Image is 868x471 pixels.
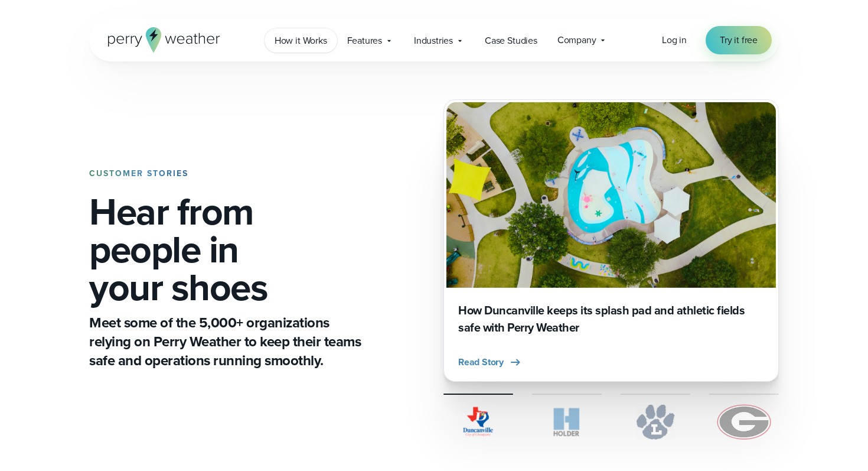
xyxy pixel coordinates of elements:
span: Read Story [458,355,504,369]
a: Duncanville Splash Pad How Duncanville keeps its splash pad and athletic fields safe with Perry W... [443,99,779,382]
div: 1 of 4 [443,99,779,382]
img: Holder.svg [532,404,602,440]
img: City of Duncanville Logo [443,404,513,440]
span: Log in [662,33,687,47]
strong: CUSTOMER STORIES [89,167,188,180]
p: Meet some of the 5,000+ organizations relying on Perry Weather to keep their teams safe and opera... [89,313,366,370]
h3: How Duncanville keeps its splash pad and athletic fields safe with Perry Weather [458,302,764,336]
span: How it Works [275,34,327,48]
span: Try it free [720,33,758,47]
span: Industries [414,34,453,48]
h1: Hear from people in your shoes [89,193,366,306]
span: Features [347,34,382,48]
button: Read Story [458,355,523,369]
span: Case Studies [485,34,537,48]
span: Company [557,33,596,47]
div: slideshow [443,99,779,382]
a: Try it free [706,26,772,54]
a: Log in [662,33,687,47]
a: Case Studies [475,28,547,53]
a: How it Works [265,28,337,53]
img: Duncanville Splash Pad [446,102,776,288]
